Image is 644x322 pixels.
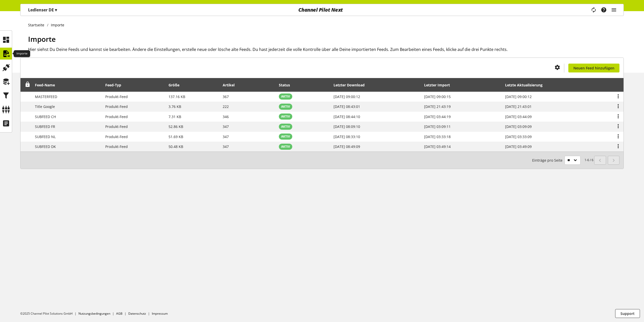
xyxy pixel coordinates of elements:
[223,124,229,129] span: 347
[35,114,56,119] span: SUBFEED CH
[281,114,290,119] span: AKTIV
[223,82,240,88] div: Artikel
[169,144,183,149] span: 50.48 KB
[28,34,56,44] span: Importe
[223,104,229,109] span: 222
[55,7,57,13] span: ▾
[223,114,229,119] span: 346
[169,94,185,99] span: 137.16 KB
[35,82,60,88] div: Feed-Name
[505,104,532,109] span: [DATE] 21:43:01
[169,82,184,88] div: Größe
[281,124,290,129] span: AKTIV
[505,94,532,99] span: [DATE] 09:00:12
[105,144,128,149] span: Produkt-Feed
[505,144,532,149] span: [DATE] 03:49:09
[105,82,126,88] div: Feed-Typ
[615,309,640,318] button: Support
[424,94,451,99] span: [DATE] 09:00:15
[281,144,290,149] span: AKTIV
[169,114,181,119] span: 7.31 KB
[35,124,55,129] span: SUBFEED FR
[279,82,295,88] div: Status
[505,82,548,88] div: Letzte Aktualisierung
[334,114,360,119] span: [DATE] 08:44:10
[28,7,57,13] p: Ledlenser DE
[281,94,290,99] span: AKTIV
[532,156,593,165] small: 1-6 / 6
[424,82,455,88] div: Letzter Import
[128,311,146,316] a: Datenschutz
[620,311,635,316] span: Support
[35,144,56,149] span: SUBFEED DK
[334,94,360,99] span: [DATE] 09:00:12
[152,311,168,316] a: Impressum
[281,134,290,139] span: AKTIV
[505,134,532,139] span: [DATE] 03:33:09
[105,104,128,109] span: Produkt-Feed
[116,311,122,316] a: AGB
[334,82,370,88] div: Letzter Download
[424,134,451,139] span: [DATE] 03:33:18
[20,311,78,316] li: ©2025 Channel Pilot Solutions GmbH
[573,65,614,71] span: Neuen Feed hinzufügen
[424,104,451,109] span: [DATE] 21:43:19
[424,144,451,149] span: [DATE] 03:49:14
[28,22,47,28] a: Startseite
[105,114,128,119] span: Produkt-Feed
[334,104,360,109] span: [DATE] 08:43:01
[14,50,30,57] div: Importe
[169,104,181,109] span: 3.76 KB
[424,114,451,119] span: [DATE] 03:44:19
[334,124,360,129] span: [DATE] 08:09:10
[105,124,128,129] span: Produkt-Feed
[105,94,128,99] span: Produkt-Feed
[334,144,360,149] span: [DATE] 08:49:09
[35,104,55,109] span: Title Google
[223,94,229,99] span: 367
[532,158,565,163] span: Einträge pro Seite
[568,64,619,72] a: Neuen Feed hinzufügen
[35,94,57,99] span: MASTERFEED
[28,46,624,52] h2: Hier siehst Du Deine Feeds und kannst sie bearbeiten. Ändere die Einstellungen, erstelle neue ode...
[223,144,229,149] span: 347
[169,134,183,139] span: 51.69 KB
[334,134,360,139] span: [DATE] 08:33:10
[169,124,183,129] span: 52.86 KB
[105,134,128,139] span: Produkt-Feed
[78,311,110,316] a: Nutzungsbedingungen
[505,124,532,129] span: [DATE] 03:09:09
[223,134,229,139] span: 347
[25,82,30,87] span: Entsperren, um Zeilen neu anzuordnen
[23,82,30,88] div: Entsperren, um Zeilen neu anzuordnen
[35,134,56,139] span: SUBFEED NL
[281,104,290,109] span: AKTIV
[505,114,532,119] span: [DATE] 03:44:09
[424,124,451,129] span: [DATE] 03:09:11
[20,4,624,16] nav: main navigation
